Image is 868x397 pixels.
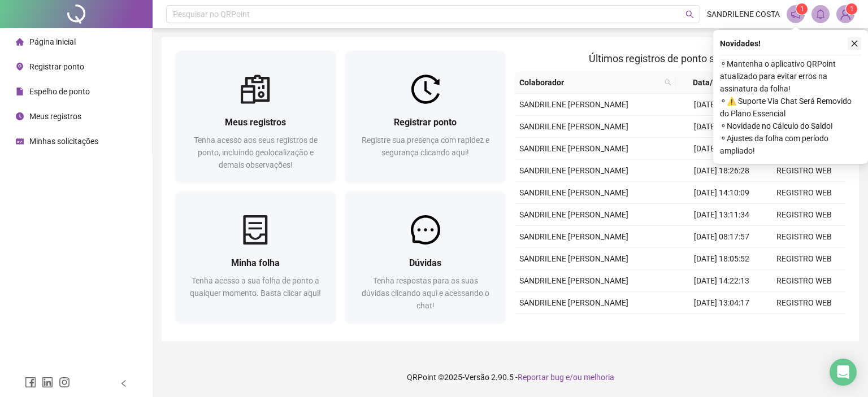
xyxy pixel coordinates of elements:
[850,40,858,47] span: close
[763,182,845,204] td: REGISTRO WEB
[519,122,628,131] span: SANDRILENE [PERSON_NAME]
[680,116,763,138] td: [DATE] 13:10:56
[680,182,763,204] td: [DATE] 14:10:09
[519,166,628,175] span: SANDRILENE [PERSON_NAME]
[676,72,756,94] th: Data/Hora
[519,232,628,241] span: SANDRILENE [PERSON_NAME]
[16,38,24,46] span: home
[791,9,801,19] span: notification
[362,136,489,157] span: Registre sua presença com rapidez e segurança clicando aqui!
[519,276,628,285] span: SANDRILENE [PERSON_NAME]
[518,373,614,382] span: Reportar bug e/ou melhoria
[519,210,628,219] span: SANDRILENE [PERSON_NAME]
[665,79,671,86] span: search
[796,3,808,15] sup: 1
[707,8,780,20] span: SANDRILENE COSTA
[680,94,763,116] td: [DATE] 14:09:47
[29,137,98,146] span: Minhas solicitações
[29,112,81,121] span: Meus registros
[837,6,854,23] img: 87173
[190,276,321,298] span: Tenha acesso a sua folha de ponto a qualquer momento. Basta clicar aqui!
[720,95,861,120] span: ⚬ ⚠️ Suporte Via Chat Será Removido do Plano Essencial
[519,298,628,307] span: SANDRILENE [PERSON_NAME]
[59,377,70,388] span: instagram
[680,204,763,226] td: [DATE] 13:11:34
[763,204,845,226] td: REGISTRO WEB
[763,160,845,182] td: REGISTRO WEB
[763,314,845,336] td: APP ONLINE
[29,37,76,46] span: Página inicial
[465,373,489,382] span: Versão
[362,276,489,310] span: Tenha respostas para as suas dúvidas clicando aqui e acessando o chat!
[830,359,857,386] div: Open Intercom Messenger
[680,226,763,248] td: [DATE] 08:17:57
[680,270,763,292] td: [DATE] 14:22:13
[29,62,84,71] span: Registrar ponto
[763,226,845,248] td: REGISTRO WEB
[194,136,318,169] span: Tenha acesso aos seus registros de ponto, incluindo geolocalização e demais observações!
[409,258,441,268] span: Dúvidas
[175,51,336,182] a: Meus registrosTenha acesso aos seus registros de ponto, incluindo geolocalização e demais observa...
[720,132,861,157] span: ⚬ Ajustes da folha com período ampliado!
[685,10,694,19] span: search
[231,258,280,268] span: Minha folha
[25,377,36,388] span: facebook
[589,53,771,64] span: Últimos registros de ponto sincronizados
[846,3,857,15] sup: Atualize o seu contato no menu Meus Dados
[815,9,826,19] span: bell
[16,88,24,95] span: file
[720,120,861,132] span: ⚬ Novidade no Cálculo do Saldo!
[519,144,628,153] span: SANDRILENE [PERSON_NAME]
[763,270,845,292] td: REGISTRO WEB
[519,100,628,109] span: SANDRILENE [PERSON_NAME]
[680,138,763,160] td: [DATE] 07:37:00
[680,160,763,182] td: [DATE] 18:26:28
[29,87,90,96] span: Espelho de ponto
[850,5,854,13] span: 1
[394,117,457,128] span: Registrar ponto
[16,63,24,71] span: environment
[680,314,763,336] td: [DATE] 08:20:30
[763,248,845,270] td: REGISTRO WEB
[519,254,628,263] span: SANDRILENE [PERSON_NAME]
[225,117,286,128] span: Meus registros
[680,76,743,89] span: Data/Hora
[763,292,845,314] td: REGISTRO WEB
[345,51,506,182] a: Registrar pontoRegistre sua presença com rapidez e segurança clicando aqui!
[662,74,674,91] span: search
[120,379,128,387] span: left
[42,377,53,388] span: linkedin
[720,58,861,95] span: ⚬ Mantenha o aplicativo QRPoint atualizado para evitar erros na assinatura da folha!
[345,191,506,323] a: DúvidasTenha respostas para as suas dúvidas clicando aqui e acessando o chat!
[519,188,628,197] span: SANDRILENE [PERSON_NAME]
[16,112,24,120] span: clock-circle
[680,248,763,270] td: [DATE] 18:05:52
[519,76,660,89] span: Colaborador
[16,137,24,145] span: schedule
[153,357,868,397] footer: QRPoint © 2025 - 2.90.5 -
[720,37,761,50] span: Novidades !
[800,5,804,13] span: 1
[175,191,336,323] a: Minha folhaTenha acesso a sua folha de ponto a qualquer momento. Basta clicar aqui!
[680,292,763,314] td: [DATE] 13:04:17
